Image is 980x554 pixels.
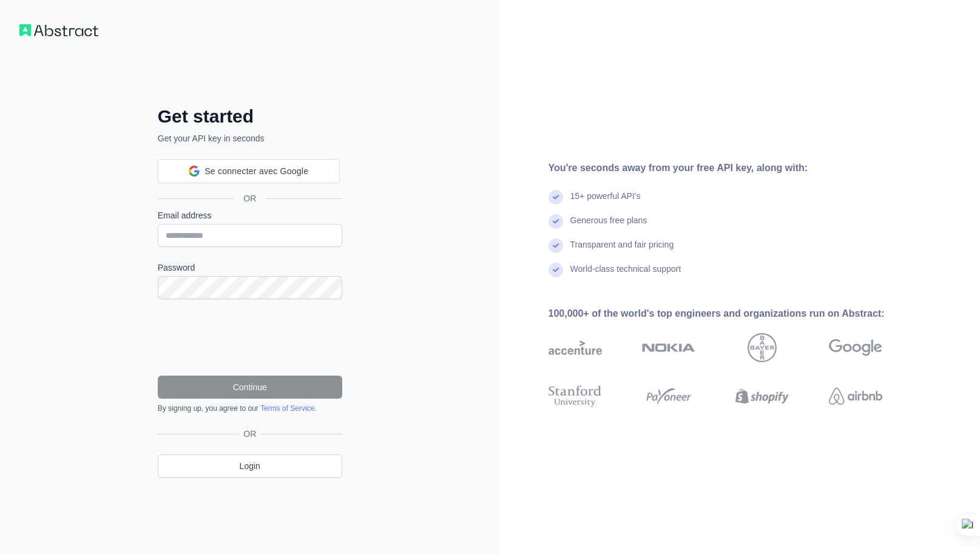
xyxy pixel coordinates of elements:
[158,404,342,413] div: By signing up, you agree to our .
[549,238,563,253] img: check mark
[158,106,342,127] h2: Get started
[549,306,921,321] div: 100,000+ of the world's top engineers and organizations run on Abstract:
[829,333,882,362] img: google
[549,190,563,204] img: check mark
[549,333,602,362] img: accenture
[570,263,681,287] div: World-class technical support
[642,333,695,362] img: nokia
[748,333,777,362] img: bayer
[642,383,695,410] img: payoneer
[260,404,314,413] a: Terms of Service
[158,132,342,144] p: Get your API key in seconds
[19,24,98,36] img: Workflow
[570,190,641,214] div: 15+ powerful API's
[549,263,563,277] img: check mark
[735,383,789,410] img: shopify
[158,376,342,399] button: Continue
[829,383,882,410] img: airbnb
[549,161,921,175] div: You're seconds away from your free API key, along with:
[158,314,342,361] iframe: reCAPTCHA
[158,454,342,478] a: Login
[204,165,308,178] span: Se connecter avec Google
[158,209,342,221] label: Email address
[158,159,340,183] div: Se connecter avec Google
[238,428,261,440] span: OR
[549,214,563,229] img: check mark
[234,192,266,204] span: OR
[570,214,647,238] div: Generous free plans
[158,262,342,274] label: Password
[549,383,602,410] img: stanford university
[570,238,674,263] div: Transparent and fair pricing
